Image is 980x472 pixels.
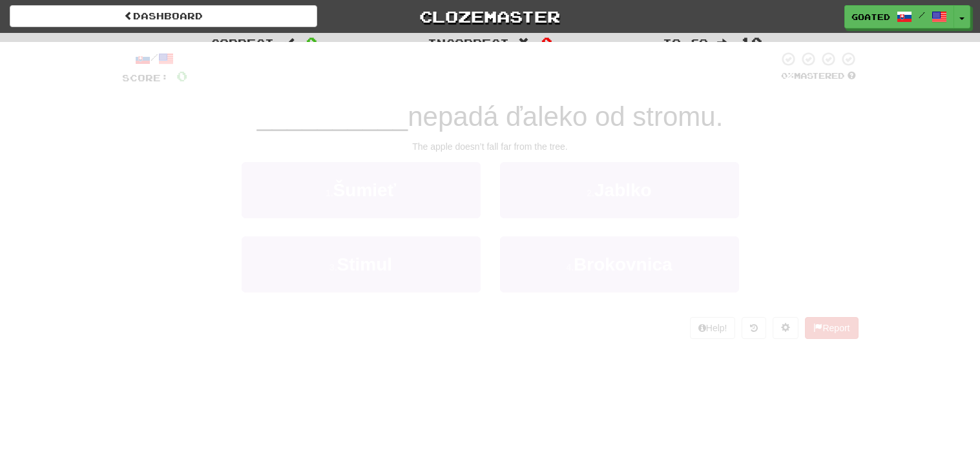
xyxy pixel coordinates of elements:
[500,162,739,218] button: 2.Jablko
[242,236,481,292] button: 3.Stimul
[541,34,552,50] span: 0
[742,317,766,339] button: Round history (alt+y)
[306,34,317,50] span: 0
[690,317,736,339] button: Help!
[740,34,762,50] span: 10
[337,5,644,28] a: Clozemaster
[122,72,169,83] span: Score:
[337,254,393,274] span: Stimul
[283,37,297,48] span: :
[663,36,708,49] span: To go
[326,188,333,198] small: 1 .
[122,140,859,153] div: The apple doesn’t fall far from the tree.
[500,236,739,292] button: 4.Brokovnica
[518,37,532,48] span: :
[587,188,594,198] small: 2 .
[919,10,925,19] span: /
[10,5,317,27] a: Dashboard
[717,37,731,48] span: :
[428,36,509,49] span: Incorrect
[594,180,652,200] span: Jablko
[211,36,274,49] span: Correct
[851,11,890,23] span: goated
[176,68,187,84] span: 0
[122,51,187,67] div: /
[257,101,408,132] span: __________
[805,317,858,339] button: Report
[566,262,574,272] small: 4 .
[574,254,672,274] span: Brokovnica
[242,162,481,218] button: 1.Šumieť
[778,70,859,82] div: Mastered
[333,180,396,200] span: Šumieť
[329,262,337,272] small: 3 .
[781,70,794,81] span: 0 %
[408,101,723,132] span: nepadá ďaleko od stromu.
[844,5,954,28] a: goated /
